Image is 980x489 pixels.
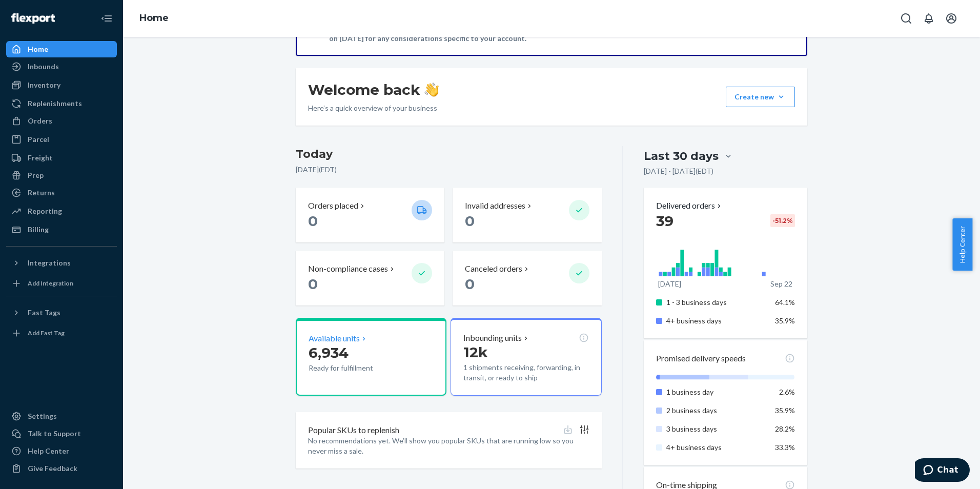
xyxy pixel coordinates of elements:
button: Open account menu [941,8,962,29]
button: Delivered orders [656,200,723,212]
div: Prep [28,170,44,180]
a: Prep [6,167,117,184]
div: Add Fast Tag [28,329,65,337]
button: Integrations [6,255,117,271]
div: Orders [28,116,52,126]
span: 0 [465,275,475,293]
ol: breadcrumbs [131,4,177,33]
a: Help Center [6,443,117,459]
div: Billing [28,225,49,235]
div: Reporting [28,206,62,216]
a: Add Fast Tag [6,325,117,341]
p: Inbounding units [463,332,522,344]
span: 28.2% [775,424,795,433]
button: Close Navigation [96,8,117,29]
p: 1 shipments receiving, forwarding, in transit, or ready to ship [463,362,588,383]
button: Give Feedback [6,460,117,477]
a: Returns [6,185,117,201]
div: Inventory [28,80,60,90]
a: Freight [6,150,117,166]
span: 6,934 [309,344,349,361]
p: [DATE] - [DATE] ( EDT ) [644,166,713,176]
span: 0 [308,275,318,293]
a: Parcel [6,131,117,148]
p: 1 business day [666,387,767,397]
div: Help Center [28,446,69,456]
h3: Today [296,146,602,162]
p: 3 business days [666,424,767,434]
div: Inbounds [28,62,59,72]
button: Orders placed 0 [296,188,444,242]
span: 64.1% [775,298,795,307]
button: Canceled orders 0 [453,251,601,305]
a: Billing [6,221,117,238]
p: Popular SKUs to replenish [308,424,399,436]
span: 12k [463,343,488,361]
button: Open Search Box [896,8,916,29]
div: -51.2 % [770,214,795,227]
a: Home [139,12,169,24]
span: 35.9% [775,316,795,325]
p: 2 business days [666,405,767,416]
p: Invalid addresses [465,200,525,212]
p: 1 - 3 business days [666,297,767,308]
span: 0 [465,212,475,230]
span: 39 [656,212,673,230]
span: 33.3% [775,443,795,452]
p: Orders placed [308,200,358,212]
button: Available units6,934Ready for fulfillment [296,318,446,396]
p: [DATE] ( EDT ) [296,165,602,175]
p: No recommendations yet. We’ll show you popular SKUs that are running low so you never miss a sale. [308,436,589,456]
div: Parcel [28,134,49,145]
div: Add Integration [28,279,73,288]
iframe: Opens a widget where you can chat to one of our agents [915,458,970,484]
a: Home [6,41,117,57]
img: hand-wave emoji [424,83,439,97]
button: Help Center [952,218,972,271]
p: 4+ business days [666,442,767,453]
a: Orders [6,113,117,129]
p: Ready for fulfillment [309,363,403,373]
button: Create new [726,87,795,107]
button: Invalid addresses 0 [453,188,601,242]
a: Inbounds [6,58,117,75]
button: Talk to Support [6,425,117,442]
a: Replenishments [6,95,117,112]
a: Add Integration [6,275,117,292]
button: Open notifications [918,8,939,29]
div: Freight [28,153,53,163]
div: Home [28,44,48,54]
button: Inbounding units12k1 shipments receiving, forwarding, in transit, or ready to ship [451,318,601,396]
button: Fast Tags [6,304,117,321]
p: Here’s a quick overview of your business [308,103,439,113]
p: Sep 22 [770,279,792,289]
div: Last 30 days [644,148,719,164]
div: Settings [28,411,57,421]
a: Inventory [6,77,117,93]
img: Flexport logo [11,13,55,24]
div: Integrations [28,258,71,268]
h1: Welcome back [308,80,439,99]
div: Talk to Support [28,429,81,439]
button: Non-compliance cases 0 [296,251,444,305]
p: Promised delivery speeds [656,353,746,364]
a: Settings [6,408,117,424]
div: Returns [28,188,55,198]
div: Replenishments [28,98,82,109]
span: 2.6% [779,388,795,396]
p: Non-compliance cases [308,263,388,275]
div: Fast Tags [28,308,60,318]
a: Reporting [6,203,117,219]
span: 35.9% [775,406,795,415]
p: Available units [309,333,360,344]
span: 0 [308,212,318,230]
div: Give Feedback [28,463,77,474]
p: 4+ business days [666,316,767,326]
p: [DATE] [658,279,681,289]
p: Canceled orders [465,263,522,275]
